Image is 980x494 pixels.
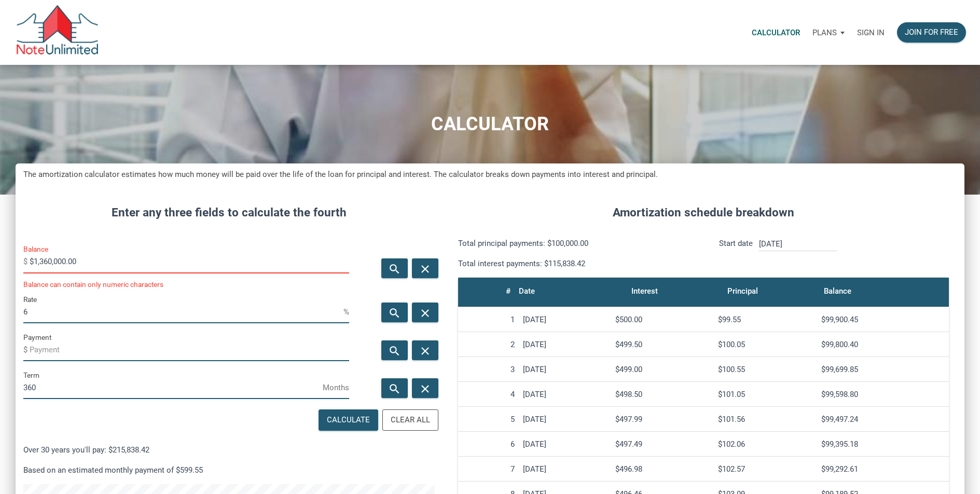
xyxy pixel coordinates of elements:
[851,16,891,49] a: Sign in
[806,17,851,48] button: Plans
[615,315,710,324] div: $500.00
[718,390,813,399] div: $101.05
[16,5,99,60] img: NoteUnlimited
[523,340,607,349] div: [DATE]
[891,16,972,49] a: Join for free
[23,243,48,255] label: Balance
[412,378,438,398] button: close
[23,253,30,270] span: $
[718,440,813,449] div: $102.06
[905,26,958,38] div: Join for free
[806,16,851,49] a: Plans
[821,415,945,424] div: $99,497.24
[523,365,607,374] div: [DATE]
[523,315,607,324] div: [DATE]
[30,338,349,361] input: Payment
[412,258,438,278] button: close
[391,414,430,426] div: Clear All
[8,114,972,135] h1: CALCULATOR
[388,345,401,358] i: search
[388,263,401,276] i: search
[519,284,535,298] div: Date
[462,390,515,399] div: 4
[381,340,408,360] button: search
[419,307,431,320] i: close
[327,414,370,426] div: Calculate
[615,340,710,349] div: $499.50
[30,250,349,273] input: Balance
[523,415,607,424] div: [DATE]
[462,340,515,349] div: 2
[343,304,349,320] span: %
[23,293,37,306] label: Rate
[821,315,945,324] div: $99,900.45
[857,28,885,37] p: Sign in
[727,284,758,298] div: Principal
[23,341,30,358] span: $
[462,415,515,424] div: 5
[718,340,813,349] div: $100.05
[23,376,323,399] input: Term
[821,464,945,474] div: $99,292.61
[419,345,431,358] i: close
[458,257,696,270] p: Total interest payments: $115,838.42
[821,390,945,399] div: $99,598.80
[615,440,710,449] div: $497.49
[450,204,957,222] h4: Amortization schedule breakdown
[412,340,438,360] button: close
[615,390,710,399] div: $498.50
[752,28,800,37] p: Calculator
[462,365,515,374] div: 3
[615,415,710,424] div: $497.99
[23,464,435,476] p: Based on an estimated monthly payment of $599.55
[23,444,435,456] p: Over 30 years you'll pay: $215,838.42
[458,237,696,250] p: Total principal payments: $100,000.00
[718,464,813,474] div: $102.57
[812,28,837,37] p: Plans
[523,440,607,449] div: [DATE]
[506,284,510,298] div: #
[382,409,438,431] button: Clear All
[821,340,945,349] div: $99,800.40
[319,409,378,431] button: Calculate
[718,365,813,374] div: $100.55
[323,379,349,396] span: Months
[23,369,39,381] label: Term
[381,258,408,278] button: search
[615,365,710,374] div: $499.00
[23,281,349,289] div: Balance can contain only numeric characters
[23,331,51,344] label: Payment
[23,300,343,323] input: Rate
[897,22,966,43] button: Join for free
[381,378,408,398] button: search
[23,169,957,181] h5: The amortization calculator estimates how much money will be paid over the life of the loan for p...
[821,365,945,374] div: $99,699.85
[719,237,753,270] p: Start date
[23,204,435,222] h4: Enter any three fields to calculate the fourth
[631,284,658,298] div: Interest
[718,415,813,424] div: $101.56
[388,382,401,395] i: search
[523,464,607,474] div: [DATE]
[523,390,607,399] div: [DATE]
[462,315,515,324] div: 1
[381,303,408,322] button: search
[615,464,710,474] div: $496.98
[821,440,945,449] div: $99,395.18
[746,16,806,49] a: Calculator
[462,464,515,474] div: 7
[388,307,401,320] i: search
[419,263,431,276] i: close
[718,315,813,324] div: $99.55
[462,440,515,449] div: 6
[412,303,438,322] button: close
[419,382,431,395] i: close
[824,284,851,298] div: Balance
